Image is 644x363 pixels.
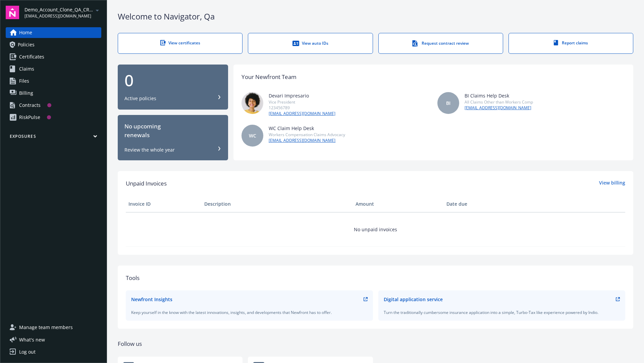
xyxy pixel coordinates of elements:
[126,196,202,212] th: Invoice ID
[6,322,101,333] a: Manage team members
[6,27,101,38] a: Home
[124,122,221,140] div: No upcoming renewals
[6,88,101,98] a: Billing
[118,33,243,54] a: View certificates
[118,11,633,22] div: Welcome to Navigator , Qa
[6,100,101,111] a: Contracts
[19,322,73,333] span: Manage team members
[24,13,93,19] span: [EMAIL_ADDRESS][DOMAIN_NAME]
[19,88,33,98] span: Billing
[202,196,353,212] th: Description
[465,92,533,99] div: BI Claims Help Desk
[249,132,256,139] span: WC
[118,65,228,110] button: 0Active policies
[6,51,101,62] a: Certificates
[19,336,45,343] span: What ' s new
[269,132,345,137] div: Workers Compensation Claims Advocacy
[599,179,625,188] a: View billing
[353,196,444,212] th: Amount
[19,27,32,38] span: Home
[392,40,489,47] div: Request contract review
[19,112,40,123] div: RiskPulse
[522,40,620,46] div: Report claims
[378,33,503,54] a: Request contract review
[241,73,297,81] div: Your Newfront Team
[384,310,620,315] div: Turn the traditionally cumbersome insurance application into a simple, Turbo-Tax like experience ...
[269,92,335,99] div: Devari Impresario
[19,347,36,357] div: Log out
[126,212,625,246] td: No unpaid invoices
[6,6,19,19] img: navigator-logo.svg
[19,100,41,111] div: Contracts
[465,99,533,105] div: All Claims Other than Workers Comp
[269,125,345,132] div: WC Claim Help Desk
[508,33,633,54] a: Report claims
[6,39,101,50] a: Policies
[384,296,443,303] div: Digital application service
[6,112,101,123] a: RiskPulse
[24,6,93,13] span: Demo_Account_Clone_QA_CR_Tests_Prospect
[6,133,101,142] button: Exposures
[24,6,101,19] button: Demo_Account_Clone_QA_CR_Tests_Prospect[EMAIL_ADDRESS][DOMAIN_NAME]arrowDropDown
[126,179,167,188] span: Unpaid Invoices
[269,99,335,105] div: Vice President
[131,40,229,46] div: View certificates
[465,105,533,111] a: [EMAIL_ADDRESS][DOMAIN_NAME]
[262,40,359,47] div: View auto IDs
[6,64,101,74] a: Claims
[124,72,221,88] div: 0
[18,39,35,50] span: Policies
[19,76,29,86] span: Files
[93,6,101,14] a: arrowDropDown
[19,64,34,74] span: Claims
[126,274,625,282] div: Tools
[131,310,368,315] div: Keep yourself in the know with the latest innovations, insights, and developments that Newfront h...
[269,105,335,111] div: 123456789
[248,33,373,54] a: View auto IDs
[19,51,44,62] span: Certificates
[446,99,450,107] span: BI
[131,296,172,303] div: Newfront Insights
[124,95,156,102] div: Active policies
[269,111,335,117] a: [EMAIL_ADDRESS][DOMAIN_NAME]
[118,115,228,160] button: No upcomingrenewalsReview the whole year
[124,147,175,153] div: Review the whole year
[241,92,263,114] img: photo
[444,196,520,212] th: Date due
[6,76,101,86] a: Files
[269,137,345,144] a: [EMAIL_ADDRESS][DOMAIN_NAME]
[6,336,56,343] button: What's new
[118,339,633,348] div: Follow us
